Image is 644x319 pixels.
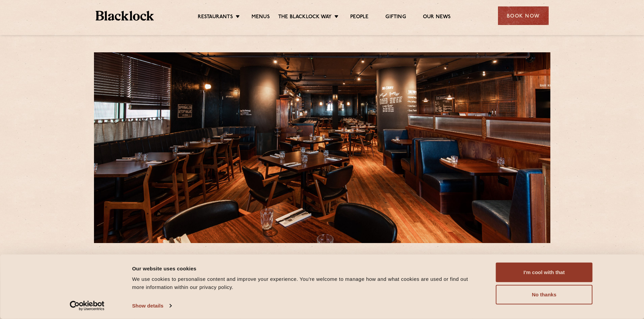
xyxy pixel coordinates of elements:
button: No thanks [496,285,593,304]
img: BL_Textured_Logo-footer-cropped.svg [96,11,154,21]
div: Our website uses cookies [132,264,481,272]
a: Menus [252,14,270,21]
a: Restaurants [198,14,233,21]
a: Our News [423,14,451,21]
button: I'm cool with that [496,263,593,282]
a: The Blacklock Way [278,14,332,21]
a: People [350,14,368,21]
a: Show details [132,301,171,311]
div: Book Now [498,6,549,25]
a: Usercentrics Cookiebot - opens in a new window [57,301,117,311]
div: We use cookies to personalise content and improve your experience. You're welcome to manage how a... [132,275,481,291]
a: Gifting [385,14,406,21]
